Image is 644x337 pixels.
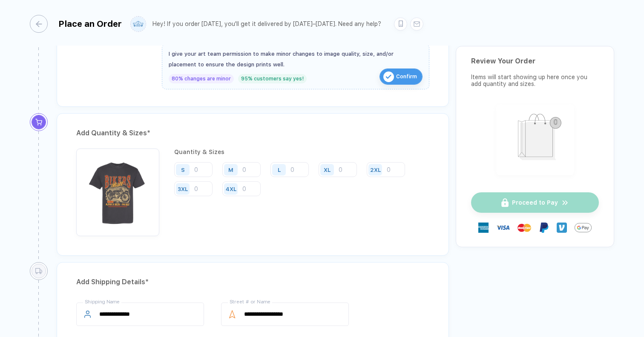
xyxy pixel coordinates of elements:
div: 4XL [226,186,236,192]
span: Confirm [396,70,417,83]
div: 3XL [178,186,188,192]
div: L [278,166,281,173]
div: 95% customers say yes! [238,74,307,83]
img: shopping_bag.png [500,108,570,170]
div: Place an Order [58,19,122,29]
div: I give your art team permission to make minor changes to image quality, size, and/or placement to... [169,49,423,70]
img: master-card [517,221,531,234]
div: Quantity & Sizes [174,149,429,155]
img: d4b4473d-9ccb-4ba9-9b1e-de006b381123_nt_front_1756789789628.jpg [80,153,155,227]
img: user profile [131,17,146,31]
div: M [228,166,233,173]
img: express [478,223,489,233]
div: Review Your Order [471,57,599,65]
div: Hey! If you order [DATE], you'll get it delivered by [DATE]–[DATE]. Need any help? [152,20,381,28]
div: XL [324,166,331,173]
div: S [181,166,185,173]
img: Paypal [539,223,549,233]
button: iconConfirm [379,69,423,85]
img: Venmo [557,223,567,233]
div: Add Shipping Details [76,275,429,289]
img: icon [383,71,394,82]
img: visa [496,221,510,234]
div: Add Quantity & Sizes [76,126,429,140]
div: 80% changes are minor [169,74,234,83]
img: GPay [575,219,592,236]
div: 2XL [370,166,381,173]
div: Items will start showing up here once you add quantity and sizes. [471,74,599,87]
